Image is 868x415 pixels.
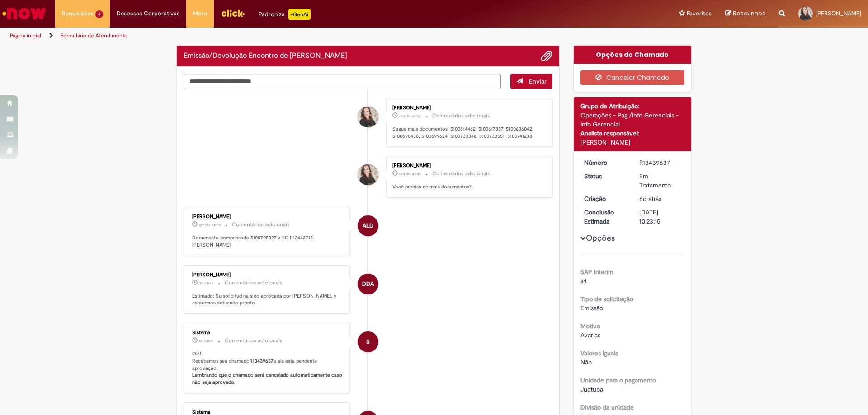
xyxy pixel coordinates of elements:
div: System [358,331,378,352]
a: Formulário de Atendimento [61,32,127,39]
span: um dia atrás [199,222,221,228]
b: Tipo de solicitação [580,295,633,303]
button: Adicionar anexos [541,50,552,62]
span: Favoritos [687,9,712,18]
div: Analista responsável: [580,129,685,138]
b: Divisão da unidade [580,403,634,411]
span: S [366,331,370,353]
div: Operações - Pag./Info Gerenciais - Info Gerencial [580,111,685,129]
p: Olá! Recebemos seu chamado e ele esta pendente aprovação. [192,350,343,386]
p: Estimado: Su solicitud ha sido aprobada por [PERSON_NAME], y estaremos actuando pronto [192,293,343,307]
div: Diego Del Arco [358,274,378,294]
span: um dia atrás [399,171,421,177]
span: Não [580,358,592,366]
small: Comentários adicionais [225,279,283,287]
span: 6d atrás [639,195,661,203]
dt: Conclusão Estimada [577,208,633,226]
span: Juatuba [580,385,603,393]
div: [PERSON_NAME] [192,272,343,278]
textarea: Digite sua mensagem aqui... [184,74,501,89]
time: 26/08/2025 15:52:19 [199,222,221,228]
small: Comentários adicionais [432,112,490,120]
p: +GenAi [288,9,311,20]
div: Padroniza [259,9,311,20]
h2: Emissão/Devolução Encontro de Contas Fornecedor Histórico de tíquete [184,52,347,60]
span: Despesas Corporativas [117,9,179,18]
div: 22/08/2025 12:04:08 [639,194,681,203]
div: Sistema [192,410,343,415]
span: Requisições [62,9,94,18]
a: Página inicial [10,32,41,39]
time: 26/08/2025 17:22:15 [399,113,421,119]
button: Enviar [510,74,552,89]
img: click_logo_yellow_360x200.png [221,6,245,20]
div: Tamila Rodrigues Moura [358,164,378,185]
img: ServiceNow [1,5,47,23]
div: [PERSON_NAME] [580,138,685,147]
div: [PERSON_NAME] [192,214,343,219]
small: Comentários adicionais [432,170,490,177]
b: SAP Interim [580,268,613,276]
div: Grupo de Atribuição: [580,102,685,111]
div: Tamila Rodrigues Moura [358,107,378,127]
dt: Número [577,158,633,167]
span: Avarias [580,331,600,339]
p: Segue mais documentos: 5100614462, 5100617887, 5100636042, 5100698438, 5100699624, 5100733346, 51... [392,126,543,140]
span: More [193,9,207,18]
small: Comentários adicionais [225,337,283,345]
div: Sistema [192,330,343,336]
div: Em Tratamento [639,172,681,190]
span: Enviar [529,77,547,85]
span: 6d atrás [199,338,213,344]
time: 26/08/2025 15:54:18 [399,171,421,177]
small: Comentários adicionais [232,221,290,228]
div: Andressa Luiza Da Silva [358,215,378,236]
span: ALD [363,215,373,237]
div: Opções do Chamado [574,46,692,64]
time: 25/08/2025 14:58:15 [199,280,213,286]
p: Documento compensado 5100708397 > EC R13443713 [PERSON_NAME] [192,234,343,248]
time: 22/08/2025 12:04:08 [639,195,661,203]
span: [PERSON_NAME] [816,9,861,17]
ul: Trilhas de página [7,28,572,44]
button: Cancelar Chamado [580,70,685,85]
div: [PERSON_NAME] [392,105,543,111]
b: R13439637 [250,358,274,364]
p: Você precisa de mais documentos? [392,183,543,191]
div: R13439637 [639,158,681,167]
span: DDA [362,273,374,295]
span: 3d atrás [199,280,213,286]
span: Rascunhos [733,9,765,18]
span: 6 [95,10,103,18]
b: Valores Iguais [580,349,618,357]
b: Motivo [580,322,600,330]
dt: Criação [577,194,633,203]
span: um dia atrás [399,113,421,119]
span: s4 [580,277,587,285]
b: Unidade para o pagamento [580,376,656,384]
a: Rascunhos [725,9,765,18]
b: Lembrando que o chamado será cancelado automaticamente caso não seja aprovado. [192,372,344,386]
div: [DATE] 10:23:15 [639,208,681,226]
span: Emissão [580,304,603,312]
time: 22/08/2025 15:37:11 [199,338,213,344]
div: [PERSON_NAME] [392,163,543,168]
dt: Status [577,172,633,181]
